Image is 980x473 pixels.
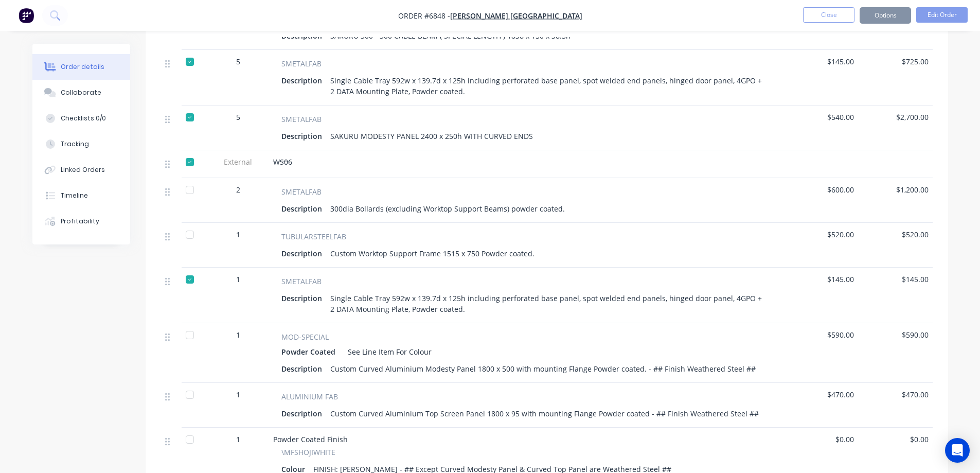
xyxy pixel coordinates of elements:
span: WS06 [273,157,292,167]
span: 1 [236,389,240,400]
div: Description [281,406,326,421]
div: Description [281,361,326,376]
span: \MFSHOJIWHITE [281,447,335,458]
div: Single Cable Tray 592w x 139.7d x 125h including perforated base panel, spot welded end panels, h... [326,291,771,317]
div: Custom Worktop Support Frame 1515 x 750 Powder coated. [326,246,539,261]
div: Description [281,291,326,306]
div: SAKURU MODESTY PANEL 2400 x 250h WITH CURVED ENDS [326,129,537,144]
div: Tracking [61,139,89,149]
span: Order #6848 - [398,11,450,21]
div: Single Cable Tray 592w x 139.7d x 125h including perforated base panel, spot welded end panels, h... [326,73,771,99]
span: $520.00 [788,229,854,240]
span: $2,700.00 [862,112,929,122]
button: Order details [32,54,130,80]
div: Open Intercom Messenger [945,438,970,463]
span: 1 [236,274,240,285]
span: 1 [236,434,240,445]
button: Profitability [32,208,130,234]
img: Factory [19,8,34,23]
div: Profitability [61,217,99,226]
span: Powder Coated Finish [273,434,348,444]
span: 1 [236,229,240,240]
span: TUBULARSTEELFAB [281,231,346,242]
span: SMETALFAB [281,58,322,69]
div: Description [281,201,326,216]
button: Linked Orders [32,157,130,183]
button: Edit Order [916,7,968,23]
span: $145.00 [788,274,854,285]
div: Custom Curved Aluminium Modesty Panel 1800 x 500 with mounting Flange Powder coated. - ## Finish ... [326,361,760,376]
span: $520.00 [862,229,929,240]
span: $600.00 [788,184,854,195]
span: $540.00 [788,112,854,122]
span: $145.00 [788,56,854,67]
div: Powder Coated [281,344,340,359]
span: $470.00 [788,389,854,400]
span: $590.00 [862,329,929,340]
div: 300dia Bollards (excluding Worktop Support Beams) powder coated. [326,201,569,216]
span: $725.00 [862,56,929,67]
span: SMETALFAB [281,114,322,125]
div: Description [281,129,326,144]
span: 1 [236,329,240,340]
div: Description [281,73,326,88]
span: $590.00 [788,329,854,340]
div: Custom Curved Aluminium Top Screen Panel 1800 x 95 with mounting Flange Powder coated - ## Finish... [326,406,763,421]
button: Options [860,7,911,24]
div: Timeline [61,191,88,200]
div: Linked Orders [61,165,105,174]
span: ALUMINIUM FAB [281,391,338,402]
span: $0.00 [788,434,854,445]
span: 2 [236,184,240,195]
span: $1,200.00 [862,184,929,195]
div: Checklists 0/0 [61,114,106,123]
button: Checklists 0/0 [32,106,130,131]
button: Tracking [32,131,130,157]
span: $0.00 [862,434,929,445]
span: SMETALFAB [281,186,322,197]
div: Collaborate [61,88,101,97]
span: $470.00 [862,389,929,400]
span: MOD-SPECIAL [281,331,329,342]
div: Order details [61,62,104,72]
span: 5 [236,56,240,67]
span: External [211,156,265,167]
button: Close [803,7,854,23]
span: SMETALFAB [281,276,322,287]
span: 5 [236,112,240,122]
a: [PERSON_NAME] [GEOGRAPHIC_DATA] [450,11,582,21]
button: Collaborate [32,80,130,106]
div: See Line Item For Colour [344,344,432,359]
button: Timeline [32,183,130,208]
span: $145.00 [862,274,929,285]
div: Description [281,246,326,261]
